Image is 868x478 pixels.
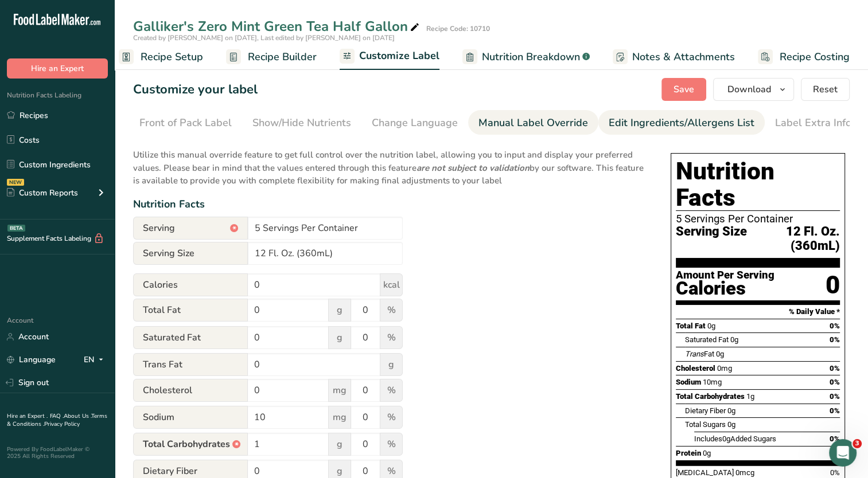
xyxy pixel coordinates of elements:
[685,406,726,415] span: Dietary Fiber
[716,350,724,358] span: 0g
[727,83,771,96] span: Download
[694,434,776,443] span: Includes Added Sugars
[482,49,580,65] span: Nutrition Breakdown
[133,273,248,296] span: Calories
[133,33,395,42] span: Created by [PERSON_NAME] on [DATE], Last edited by [PERSON_NAME] on [DATE]
[7,350,56,370] a: Language
[674,83,694,96] span: Save
[7,446,108,460] div: Powered By FoodLabelMaker © 2025 All Rights Reserved
[380,273,403,296] span: kcal
[7,412,107,428] a: Terms & Conditions .
[7,187,78,199] div: Custom Reports
[380,379,403,402] span: %
[830,364,840,373] span: 0%
[7,179,24,186] div: NEW
[84,353,108,367] div: EN
[685,335,729,344] span: Saturated Fat
[813,83,838,96] span: Reset
[676,468,734,477] span: [MEDICAL_DATA]
[830,322,840,330] span: 0%
[780,49,850,65] span: Recipe Costing
[685,350,714,358] span: Fat
[758,44,850,70] a: Recipe Costing
[747,225,840,253] span: 12 Fl. Oz. (360mL)
[707,322,715,330] span: 0g
[133,80,258,99] h1: Customize your label
[380,353,403,376] span: g
[426,23,490,34] div: Recipe Code: 10710
[328,406,351,429] span: mg
[685,350,704,358] i: Trans
[703,378,722,386] span: 10mg
[676,225,747,253] span: Serving Size
[830,406,840,415] span: 0%
[703,449,711,457] span: 0g
[727,420,735,429] span: 0g
[830,434,840,443] span: 0%
[676,449,701,457] span: Protein
[676,280,774,297] div: Calories
[676,270,774,281] div: Amount Per Serving
[801,78,850,101] button: Reset
[380,326,403,349] span: %
[7,412,48,420] a: Hire an Expert .
[853,439,862,448] span: 3
[380,406,403,429] span: %
[746,392,754,401] span: 1g
[133,353,248,376] span: Trans Fat
[417,162,530,174] b: are not subject to validation
[676,305,840,319] section: % Daily Value *
[676,378,701,386] span: Sodium
[775,115,851,131] div: Label Extra Info
[380,299,403,322] span: %
[119,44,203,70] a: Recipe Setup
[133,217,248,240] span: Serving
[133,406,248,429] span: Sodium
[248,49,317,65] span: Recipe Builder
[676,213,840,225] div: 5 Servings Per Container
[632,49,735,65] span: Notes & Attachments
[830,468,840,477] span: 0%
[676,322,706,330] span: Total Fat
[44,420,80,428] a: Privacy Policy
[676,364,715,373] span: Cholesterol
[133,142,648,187] p: Utilize this manual override feature to get full control over the nutrition label, allowing you t...
[64,412,91,420] a: About Us .
[372,115,458,131] div: Change Language
[609,115,754,131] div: Edit Ingredients/Allergens List
[830,335,840,344] span: 0%
[359,48,439,64] span: Customize Label
[328,299,351,322] span: g
[829,439,857,467] iframe: Intercom live chat
[139,115,232,131] div: Front of Pack Label
[340,43,439,70] a: Customize Label
[661,78,706,101] button: Save
[252,115,351,131] div: Show/Hide Nutrients
[133,379,248,402] span: Cholesterol
[717,364,732,373] span: 0mg
[380,433,403,456] span: %
[7,58,108,79] button: Hire an Expert
[722,434,730,443] span: 0g
[133,197,648,212] div: Nutrition Facts
[685,420,726,429] span: Total Sugars
[50,412,64,420] a: FAQ .
[830,378,840,386] span: 0%
[226,44,317,70] a: Recipe Builder
[7,225,25,232] div: BETA
[676,392,745,401] span: Total Carbohydrates
[613,44,735,70] a: Notes & Attachments
[328,433,351,456] span: g
[830,392,840,401] span: 0%
[462,44,590,70] a: Nutrition Breakdown
[133,242,248,265] span: Serving Size
[727,406,735,415] span: 0g
[328,379,351,402] span: mg
[735,468,754,477] span: 0mcg
[133,299,248,322] span: Total Fat
[133,433,248,456] span: Total Carbohydrates
[133,16,422,37] div: Galliker's Zero Mint Green Tea Half Gallon
[328,326,351,349] span: g
[133,326,248,349] span: Saturated Fat
[826,270,840,300] div: 0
